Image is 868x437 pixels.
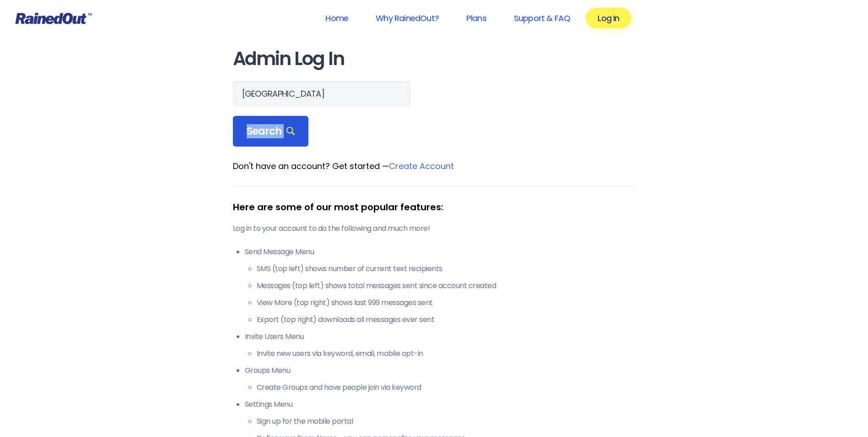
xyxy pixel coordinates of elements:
div: Search [233,116,309,147]
a: Plans [454,8,498,28]
div: Here are some of our most popular features: [233,200,636,214]
li: Send Message Menu [245,246,636,325]
li: Export (top right) downloads all messages ever sent [257,314,636,325]
li: Sign up for the mobile portal [257,416,636,427]
a: Home [313,8,360,28]
li: Create Groups and have people join via keyword [257,382,636,393]
li: SMS (top left) shows number of current text recipients [257,263,636,274]
li: Groups Menu [245,365,636,393]
h1: Admin Log In [233,49,636,69]
a: Log In [586,8,631,28]
li: Invite new users via keyword, email, mobile opt-in [257,348,636,359]
p: Log in to your account to do the following and much more! [233,223,636,234]
a: Why RainedOut? [364,8,451,28]
a: Create Account [389,160,454,172]
input: Search Orgs… [233,81,410,107]
a: Support & FAQ [502,8,582,28]
li: Messages (top left) shows total messages sent since account created [257,280,636,291]
li: View More (top right) shows last 999 messages sent [257,297,636,308]
li: Invite Users Menu [245,331,636,359]
span: Search [247,125,295,138]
